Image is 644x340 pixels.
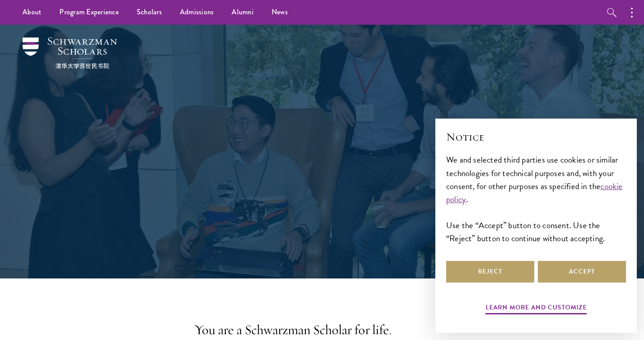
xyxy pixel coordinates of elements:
[486,302,587,316] button: Learn more and customize
[446,261,534,283] button: Reject
[446,153,626,244] div: We and selected third parties use cookies or similar technologies for technical purposes and, wit...
[538,261,626,283] button: Accept
[446,180,623,206] a: cookie policy
[22,37,117,69] img: Schwarzman Scholars
[446,129,626,145] h2: Notice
